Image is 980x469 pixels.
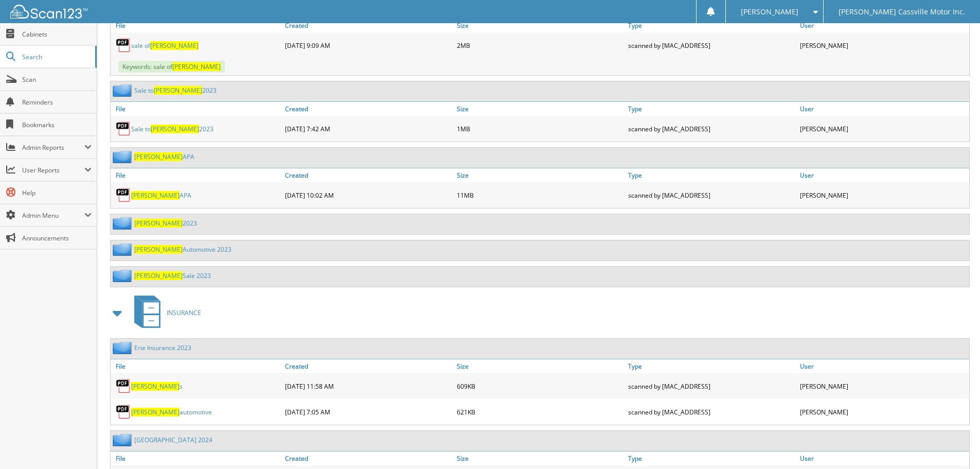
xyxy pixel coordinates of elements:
[134,436,212,444] a: [GEOGRAPHIC_DATA] 2024
[134,152,194,161] a: [PERSON_NAME]APA
[134,245,183,254] span: [PERSON_NAME]
[797,359,969,373] a: User
[113,243,134,256] img: folder2.png
[626,118,797,139] div: scanned by [MAC_ADDRESS]
[131,125,213,133] a: Sale to[PERSON_NAME]2023
[282,19,454,32] a: Created
[797,168,969,182] a: User
[111,168,282,182] a: File
[797,102,969,116] a: User
[282,376,454,396] div: [DATE] 11:58 AM
[116,404,131,420] img: PDF.png
[797,19,969,32] a: User
[134,271,183,280] span: [PERSON_NAME]
[22,211,84,220] span: Admin Menu
[22,53,90,61] span: Search
[134,245,231,254] a: [PERSON_NAME]Automotive 2023
[131,41,199,50] a: sale of[PERSON_NAME]
[282,402,454,422] div: [DATE] 7:05 AM
[134,271,211,280] a: [PERSON_NAME]Sale 2023
[113,341,134,354] img: folder2.png
[282,118,454,139] div: [DATE] 7:42 AM
[131,382,183,391] a: [PERSON_NAME]s
[111,359,282,373] a: File
[454,451,626,465] a: Size
[134,343,191,352] a: Erie Insurance 2023
[116,121,131,136] img: PDF.png
[22,75,92,84] span: Scan
[626,168,797,182] a: Type
[22,143,84,152] span: Admin Reports
[150,41,199,50] span: [PERSON_NAME]
[131,408,180,416] span: [PERSON_NAME]
[116,187,131,203] img: PDF.png
[113,217,134,230] img: folder2.png
[282,168,454,182] a: Created
[131,191,191,200] a: [PERSON_NAME]APA
[113,269,134,282] img: folder2.png
[134,86,217,95] a: Sale to[PERSON_NAME]2023
[839,9,965,15] span: [PERSON_NAME] Cassville Motor Inc.
[626,451,797,465] a: Type
[929,420,980,469] iframe: Chat Widget
[282,359,454,373] a: Created
[797,35,969,56] div: [PERSON_NAME]
[22,120,92,129] span: Bookmarks
[10,5,87,19] img: scan123-logo-white.svg
[167,308,201,317] span: INSURANCE
[626,376,797,396] div: scanned by [MAC_ADDRESS]
[111,19,282,32] a: File
[454,402,626,422] div: 621KB
[172,62,221,71] span: [PERSON_NAME]
[116,38,131,53] img: PDF.png
[282,451,454,465] a: Created
[797,376,969,396] div: [PERSON_NAME]
[797,185,969,205] div: [PERSON_NAME]
[454,359,626,373] a: Size
[151,125,199,133] span: [PERSON_NAME]
[131,191,180,200] span: [PERSON_NAME]
[116,378,131,394] img: PDF.png
[282,102,454,116] a: Created
[454,376,626,396] div: 609KB
[131,382,180,391] span: [PERSON_NAME]
[454,35,626,56] div: 2MB
[626,185,797,205] div: scanned by [MAC_ADDRESS]
[134,219,183,228] span: [PERSON_NAME]
[454,168,626,182] a: Size
[22,30,92,39] span: Cabinets
[626,35,797,56] div: scanned by [MAC_ADDRESS]
[282,35,454,56] div: [DATE] 9:09 AM
[797,118,969,139] div: [PERSON_NAME]
[282,185,454,205] div: [DATE] 10:02 AM
[797,451,969,465] a: User
[22,166,84,175] span: User Reports
[797,402,969,422] div: [PERSON_NAME]
[134,152,183,161] span: [PERSON_NAME]
[118,61,225,73] span: Keywords: sale of
[626,19,797,32] a: Type
[626,359,797,373] a: Type
[113,150,134,163] img: folder2.png
[626,102,797,116] a: Type
[454,118,626,139] div: 1MB
[454,19,626,32] a: Size
[22,188,92,197] span: Help
[134,219,197,228] a: [PERSON_NAME]2023
[113,84,134,97] img: folder2.png
[111,451,282,465] a: File
[22,98,92,107] span: Reminders
[113,433,134,446] img: folder2.png
[131,408,212,416] a: [PERSON_NAME]automotive
[111,102,282,116] a: File
[741,9,798,15] span: [PERSON_NAME]
[22,234,92,242] span: Announcements
[128,292,201,333] a: INSURANCE
[626,402,797,422] div: scanned by [MAC_ADDRESS]
[454,102,626,116] a: Size
[454,185,626,205] div: 11MB
[154,86,202,95] span: [PERSON_NAME]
